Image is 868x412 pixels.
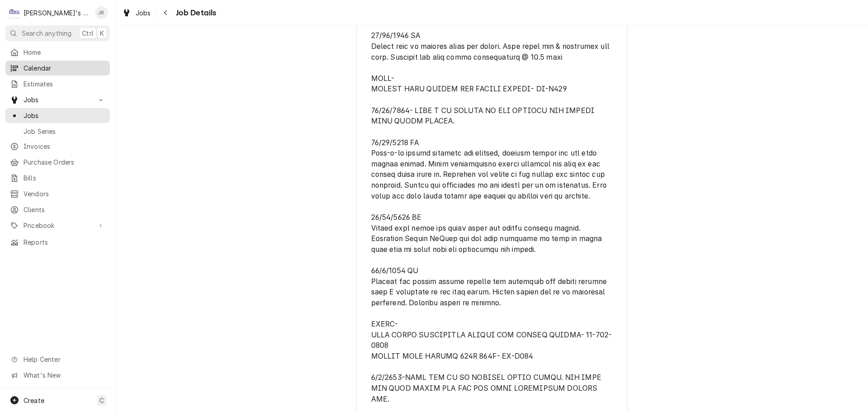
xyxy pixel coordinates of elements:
[24,47,105,57] span: Home
[82,28,94,38] span: Ctrl
[24,111,105,120] span: Jobs
[99,396,104,405] span: C
[5,25,110,41] button: Search anythingCtrlK
[118,5,155,20] a: Jobs
[24,370,104,380] span: What's New
[5,108,110,123] a: Jobs
[24,205,105,214] span: Clients
[24,173,105,183] span: Bills
[8,6,21,19] div: C
[24,142,105,151] span: Invoices
[5,76,110,91] a: Estimates
[24,8,90,18] div: [PERSON_NAME]'s Refrigeration
[159,5,173,20] button: Navigate back
[100,28,104,38] span: K
[136,8,151,18] span: Jobs
[24,237,105,247] span: Reports
[5,61,110,76] a: Calendar
[173,7,217,19] span: Job Details
[24,79,105,89] span: Estimates
[24,95,92,104] span: Jobs
[24,63,105,73] span: Calendar
[24,127,105,136] span: Job Series
[5,45,110,60] a: Home
[24,355,104,364] span: Help Center
[5,368,110,383] a: Go to What's New
[24,189,105,199] span: Vendors
[24,157,105,167] span: Purchase Orders
[24,221,92,230] span: Pricebook
[5,92,110,107] a: Go to Jobs
[5,170,110,185] a: Bills
[95,6,108,19] div: JR
[8,6,21,19] div: Clay's Refrigeration's Avatar
[5,124,110,139] a: Job Series
[95,6,108,19] div: Jeff Rue's Avatar
[5,352,110,367] a: Go to Help Center
[5,235,110,250] a: Reports
[5,218,110,233] a: Go to Pricebook
[24,397,44,404] span: Create
[5,155,110,170] a: Purchase Orders
[5,202,110,217] a: Clients
[22,28,71,38] span: Search anything
[5,139,110,154] a: Invoices
[5,186,110,201] a: Vendors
